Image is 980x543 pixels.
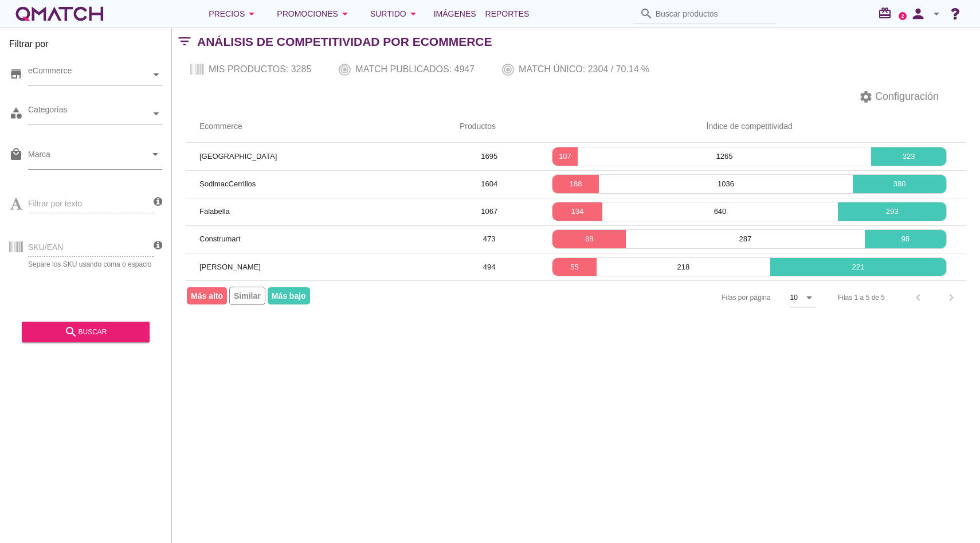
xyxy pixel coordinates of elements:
[229,287,265,305] span: Similar
[899,12,907,20] a: 2
[9,67,23,81] i: store
[859,90,873,104] i: settings
[9,147,23,161] i: local_mall
[597,261,770,273] p: 218
[640,7,653,21] i: search
[186,111,446,143] th: Ecommerce: Not sorted.
[599,178,853,190] p: 1036
[838,206,946,217] p: 293
[532,111,966,143] th: Índice de competitividad: Not sorted.
[853,178,946,190] p: 380
[578,151,871,162] p: 1265
[429,2,481,25] a: Imágenes
[268,2,361,25] button: Promociones
[446,170,532,198] td: 1604
[838,292,885,303] div: Filas 1 a 5 de 5
[873,89,939,104] span: Configuración
[446,225,532,253] td: 473
[930,7,943,21] i: arrow_drop_down
[552,233,626,245] p: 88
[901,13,904,18] text: 2
[656,5,770,23] input: Buscar productos
[446,198,532,225] td: 1067
[552,206,602,217] p: 134
[9,37,162,56] h3: Filtrar por
[199,152,277,161] span: [GEOGRAPHIC_DATA]
[446,143,532,170] td: 1695
[245,7,258,21] i: arrow_drop_down
[197,33,492,51] h2: Análisis de competitividad por Ecommerce
[626,233,865,245] p: 287
[802,291,816,304] i: arrow_drop_down
[865,233,946,245] p: 98
[22,322,150,342] button: buscar
[607,281,816,314] div: Filas por página
[199,2,268,25] button: Precios
[199,263,261,271] span: [PERSON_NAME]
[361,2,429,25] button: Surtido
[199,235,241,243] span: Construmart
[209,7,258,21] div: Precios
[850,87,948,107] button: Configuración
[552,178,598,190] p: 188
[277,7,352,21] div: Promociones
[9,106,23,120] i: category
[552,261,596,273] p: 55
[871,151,946,162] p: 323
[770,261,946,273] p: 221
[602,206,838,217] p: 640
[434,7,476,21] span: Imágenes
[907,6,930,22] i: person
[370,7,420,21] div: Surtido
[790,292,798,303] div: 10
[406,7,420,21] i: arrow_drop_down
[199,207,230,216] span: Falabella
[338,7,352,21] i: arrow_drop_down
[199,179,256,188] span: SodimacCerrillos
[485,7,530,21] span: Reportes
[14,2,105,25] a: white-qmatch-logo
[878,6,896,20] i: redeem
[31,325,140,339] div: buscar
[148,147,162,161] i: arrow_drop_down
[64,325,78,339] i: search
[446,253,532,280] td: 494
[187,287,227,304] span: Más alto
[268,287,310,304] span: Más bajo
[446,111,532,143] th: Productos: Not sorted.
[552,151,577,162] p: 107
[481,2,534,25] a: Reportes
